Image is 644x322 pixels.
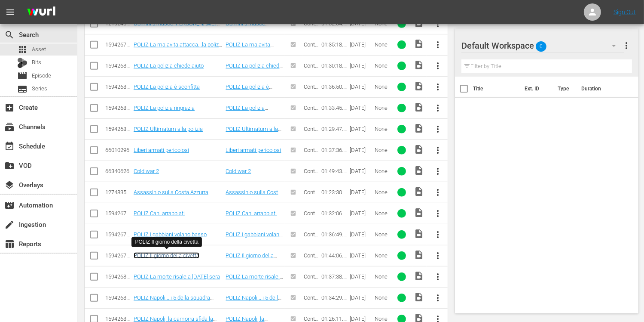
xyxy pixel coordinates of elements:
span: Asset [17,44,27,55]
span: more_vert [433,61,443,71]
span: Create [4,102,15,113]
span: more_vert [433,187,443,198]
span: Video [414,144,424,155]
div: [DATE] [350,231,372,238]
span: Series [17,84,27,94]
div: None [375,252,390,259]
span: more_vert [433,208,443,219]
div: None [375,62,390,69]
button: more_vert [428,140,449,161]
th: Title [473,77,519,101]
div: 127483557 [105,189,131,195]
a: POLIZ La morte risale a [DATE] sera [226,273,283,286]
span: Content [304,126,318,139]
div: 159426803 [105,84,131,90]
button: more_vert [428,161,449,182]
div: [DATE] [350,41,372,48]
span: Content [304,147,318,160]
a: POLIZ Il giorno della civetta [226,252,277,265]
div: None [375,147,390,153]
a: POLIZ Napoli... i 5 della squadra speciale [134,294,214,307]
a: POLIZ La polizia ringrazia [134,105,195,111]
div: 01:36:50.405 [321,84,347,90]
div: 01:32:06.321 [321,210,347,217]
th: Duration [577,77,628,101]
div: [DATE] [350,273,372,280]
div: 01:34:29.564 [321,294,347,301]
a: POLIZ Ultimatum alla polizia [134,126,203,132]
div: None [375,210,390,217]
span: more_vert [622,40,632,51]
span: Content [304,105,318,118]
span: Video [414,229,424,239]
div: 01:30:18.847 [321,62,347,69]
div: [DATE] [350,316,372,322]
button: more_vert [428,98,449,118]
a: POLIZ La morte risale a [DATE] sera [134,273,220,280]
button: more_vert [428,203,449,224]
span: Video [414,271,424,281]
span: Video [414,165,424,176]
div: None [375,84,390,90]
span: Ingestion [4,220,15,230]
div: None [375,189,390,195]
span: Content [304,210,318,223]
div: 01:35:18.479 [321,41,347,48]
span: more_vert [433,82,443,92]
div: None [375,316,390,322]
span: Episode [32,71,51,80]
div: 01:37:38.090 [321,273,347,280]
button: more_vert [428,245,449,266]
span: Video [414,292,424,302]
span: more_vert [433,145,443,155]
div: [DATE] [350,126,372,132]
span: Video [414,207,424,218]
span: Series [32,84,47,93]
a: POLIZ Ultimatum alla polizia [226,126,281,139]
span: Episode [17,71,27,81]
a: Cold war 2 [226,168,251,174]
span: Automation [4,200,15,211]
div: Default Workspace [461,34,624,58]
span: Bits [32,58,41,67]
a: POLIZ La polizia è sconfitta [134,84,200,90]
th: Type [553,77,577,101]
div: None [375,231,390,238]
div: [DATE] [350,210,372,217]
div: 66010296 [105,147,131,153]
div: 01:23:30.752 [321,189,347,195]
div: [DATE] [350,147,372,153]
span: Content [304,84,318,96]
span: Overlays [4,180,15,190]
div: None [375,294,390,301]
a: POLIZ La polizia ringrazia [226,105,268,118]
a: POLIZ Il giorno della civetta [134,252,199,259]
span: Content [304,62,318,75]
span: more_vert [433,293,443,303]
span: more_vert [433,40,443,50]
a: POLIZ La malavita attacca...la polizia risponde! [226,41,274,61]
a: POLIZ I gabbiani volano basso [134,231,207,238]
span: menu [5,7,15,17]
a: POLIZ I gabbiani volano basso [226,231,283,244]
a: Assassinio sulla Costa Azzurra [134,189,208,195]
div: [DATE] [350,168,372,174]
span: more_vert [433,124,443,134]
div: 01:36:49.070 [321,231,347,238]
div: 159426805 [105,105,131,111]
div: 159426818 [105,126,131,132]
div: [DATE] [350,105,372,111]
span: more_vert [433,103,443,113]
a: POLIZ Cani arrabbiati [226,210,277,217]
span: Reports [4,239,15,249]
div: 66340626 [105,168,131,174]
button: more_vert [428,119,449,139]
div: None [375,273,390,280]
span: Video [414,81,424,91]
a: Assassinio sulla Costa Azzurra [226,189,281,202]
span: Content [304,294,318,307]
a: POLIZ La polizia chiede aiuto [226,62,283,75]
span: Content [304,189,318,202]
span: Search [4,30,15,40]
a: Liberi armati pericolosi [226,147,281,153]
